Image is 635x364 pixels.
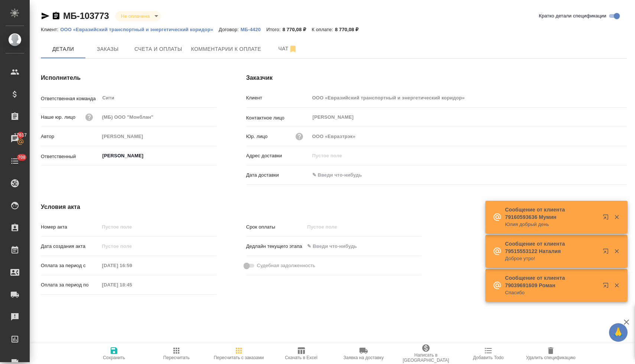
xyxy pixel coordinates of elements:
[399,352,453,363] span: Написать в [GEOGRAPHIC_DATA]
[60,27,219,32] p: ООО «Евразийский транспортный и энергетический коридор»
[609,248,624,255] button: Закрыть
[310,150,627,161] input: Пустое поле
[335,27,364,32] p: 8 770,08 ₽
[2,152,28,170] a: 708
[305,222,369,232] input: Пустое поле
[457,343,520,364] button: Добавить Todo
[305,241,369,252] input: ✎ Введи что-нибудь
[41,153,100,160] p: Ответственный
[41,27,60,32] p: Клиент:
[52,12,61,20] button: Скопировать ссылку
[208,343,270,364] button: Пересчитать с заказами
[285,355,317,360] span: Скачать в Excel
[343,355,384,360] span: Заявка на доставку
[100,131,216,142] input: Пустое поле
[145,343,208,364] button: Пересчитать
[100,241,165,252] input: Пустое поле
[246,73,627,82] h4: Заказчик
[134,45,182,54] span: Счета и оплаты
[63,11,109,21] a: МБ-103773
[505,274,598,289] p: Сообщение от клиента 79039691609 Роман
[310,92,627,103] input: Пустое поле
[41,281,100,289] p: Оплата за период по
[41,133,100,140] p: Автор
[119,13,152,19] button: Не оплачена
[505,289,598,296] p: Спасибо
[100,112,216,122] input: Пустое поле
[219,27,241,32] p: Договор:
[13,154,30,161] span: 708
[246,171,310,179] p: Дата доставки
[103,355,125,360] span: Сохранить
[60,26,219,32] a: ООО «Евразийский транспортный и энергетический коридор»
[115,11,161,21] div: Не оплачена
[90,45,126,54] span: Заказы
[100,279,165,290] input: Пустое поле
[310,170,375,180] input: ✎ Введи что-нибудь
[41,95,100,102] p: Ответственная команда
[609,214,624,220] button: Закрыть
[473,355,504,360] span: Добавить Todo
[270,44,306,53] span: Чат
[332,343,395,364] button: Заявка на доставку
[609,282,624,289] button: Закрыть
[505,240,598,255] p: Сообщение от клиента 79515553122 Наталия
[246,133,268,140] p: Юр. лицо
[41,262,100,269] p: Оплата за период с
[598,244,616,262] button: Открыть в новой вкладке
[257,262,315,269] span: Судебная задолженность
[100,222,216,232] input: Пустое поле
[310,131,627,142] input: Пустое поле
[163,355,190,360] span: Пересчитать
[100,260,165,271] input: Пустое поле
[41,223,100,231] p: Номер акта
[10,131,31,139] span: 17617
[505,221,598,228] p: Юлия добрый день
[283,27,312,32] p: 8 770,08 ₽
[505,206,598,221] p: Сообщение от клиента 79160593636 Мумин
[241,26,266,32] a: МБ-4420
[312,27,335,32] p: К оплате:
[598,278,616,296] button: Открыть в новой вкладке
[246,243,305,250] p: Дедлайн текущего этапа
[266,27,282,32] p: Итого:
[395,343,457,364] button: Написать в [GEOGRAPHIC_DATA]
[246,152,310,160] p: Адрес доставки
[241,27,266,32] p: МБ-4420
[41,243,100,250] p: Дата создания акта
[83,343,145,364] button: Сохранить
[289,45,297,53] svg: Отписаться
[598,210,616,227] button: Открыть в новой вкладке
[539,12,606,20] span: Кратко детали спецификации
[212,155,214,157] button: Open
[270,343,332,364] button: Скачать в Excel
[2,129,28,148] a: 17617
[246,223,305,231] p: Срок оплаты
[45,45,81,54] span: Детали
[505,255,598,262] p: Доброе утро!
[246,94,310,102] p: Клиент
[41,73,216,82] h4: Исполнитель
[191,45,261,54] span: Комментарии к оплате
[214,355,264,360] span: Пересчитать с заказами
[41,114,75,121] p: Наше юр. лицо
[246,114,310,122] p: Контактное лицо
[41,203,421,211] h4: Условия акта
[41,12,50,20] button: Скопировать ссылку для ЯМессенджера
